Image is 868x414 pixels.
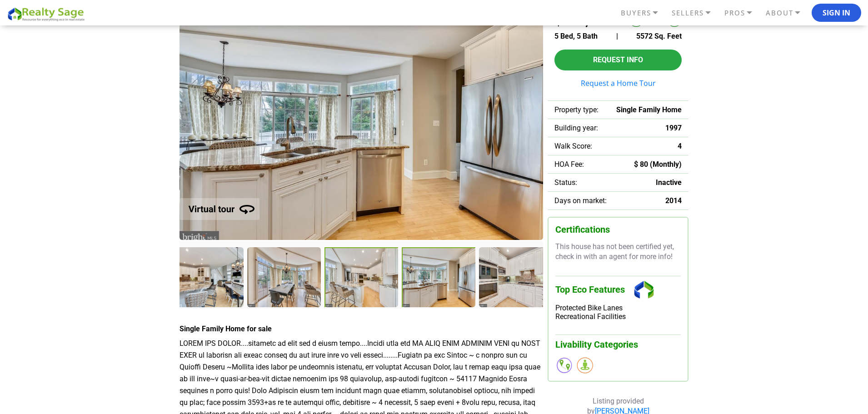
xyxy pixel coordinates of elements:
span: Single Family Home [616,105,682,114]
span: Inactive [656,178,682,187]
button: Request Info [554,50,682,70]
span: 5 Bed, 5 Bath [554,32,598,40]
button: Sign In [812,4,861,22]
span: Status: [554,178,577,187]
a: PROS [722,5,763,21]
span: Walk Score: [554,142,592,150]
h3: Livability Categories [555,334,681,350]
h3: Certifications [555,224,681,235]
div: Protected Bike Lanes Recreational Facilities [555,304,681,321]
a: BUYERS [619,5,669,21]
span: | [616,32,618,40]
a: SELLERS [669,5,722,21]
img: REALTY SAGE [7,6,89,22]
span: 1997 [665,124,682,132]
span: Property type: [554,105,599,114]
span: Days on market: [554,196,607,205]
a: Request a Home Tour [554,80,682,87]
span: 4 [678,142,682,150]
span: $ 80 (Monthly) [634,160,682,169]
span: 2014 [665,196,682,205]
span: HOA Fee: [554,160,584,169]
h4: Single Family Home for sale [180,324,543,333]
h3: Top Eco Features [555,276,681,304]
p: This house has not been certified yet, check in with an agent for more info! [555,242,681,262]
span: 5572 Sq. Feet [636,32,682,40]
a: ABOUT [763,5,812,21]
span: Building year: [554,124,598,132]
